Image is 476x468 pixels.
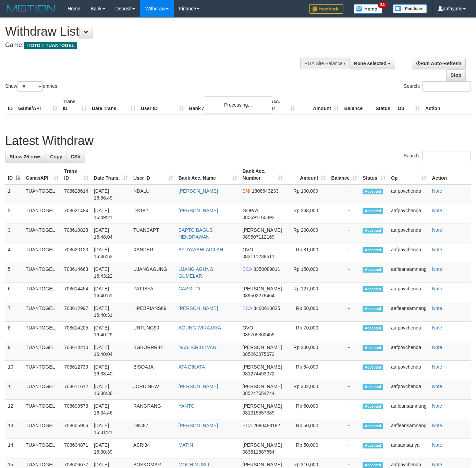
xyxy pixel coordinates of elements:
[61,341,91,361] td: 708614210
[363,247,383,253] span: Accepted
[131,400,176,419] td: RANGRANG
[131,302,176,322] td: HPEBRIANS69
[131,283,176,302] td: PATTAYA
[243,462,282,467] span: [PERSON_NAME]
[243,266,252,272] span: BCA
[179,462,209,467] a: MOCH MUSLI
[23,380,61,400] td: TUANTOGEL
[393,4,427,13] img: panduan.png
[243,325,253,331] span: OVO
[432,403,442,409] a: Note
[91,419,131,439] td: [DATE] 16:31:21
[179,384,218,389] a: [PERSON_NAME]
[61,184,91,204] td: 708628614
[23,419,61,439] td: TUANTOGEL
[243,410,274,416] span: Copy 081315557389 to clipboard
[363,462,383,468] span: Accepted
[5,341,23,361] td: 9
[23,283,61,302] td: TUANTOGEL
[254,95,298,115] th: Bank Acc. Number
[131,165,176,184] th: User ID: activate to sort column ascending
[243,351,274,357] span: Copy 085263075672 to clipboard
[23,341,61,361] td: TUANTOGEL
[432,305,442,311] a: Note
[432,266,442,272] a: Note
[91,322,131,341] td: [DATE] 16:40:29
[179,364,205,370] a: ATA DINATA
[5,81,57,92] label: Show entries
[131,243,176,263] td: XANDER
[388,224,429,243] td: aafpovchenda
[243,254,274,259] span: Copy 083111238611 to clipboard
[388,439,429,458] td: aafsamsanya
[179,227,213,240] a: SAPTO BAGUS HENDRAWAN
[432,423,442,428] a: Note
[5,322,23,341] td: 8
[243,384,282,389] span: [PERSON_NAME]
[61,263,91,283] td: 708614663
[5,263,23,283] td: 5
[432,442,442,448] a: Note
[432,188,442,194] a: Note
[422,151,471,161] input: Search:
[5,3,57,14] img: MOTION_logo.png
[131,361,176,380] td: BISOAJA
[176,165,240,184] th: Bank Acc. Name: activate to sort column ascending
[429,165,471,184] th: Action
[432,325,442,331] a: Note
[243,403,282,409] span: [PERSON_NAME]
[179,208,218,213] a: [PERSON_NAME]
[131,263,176,283] td: UJANGAGUNG
[363,267,383,273] span: Accepted
[243,391,274,396] span: Copy 085247654744 to clipboard
[285,341,328,361] td: Rp 200,000
[5,184,23,204] td: 1
[285,224,328,243] td: Rp 200,000
[179,423,218,428] a: [PERSON_NAME]
[23,322,61,341] td: TUANTOGEL
[363,404,383,409] span: Accepted
[243,293,274,298] span: Copy 089502279464 to clipboard
[388,184,429,204] td: aafpovchenda
[91,243,131,263] td: [DATE] 16:46:52
[354,61,387,66] span: None selected
[240,165,285,184] th: Bank Acc. Number: activate to sort column ascending
[61,243,91,263] td: 708620120
[328,204,360,224] td: -
[61,400,91,419] td: 708609573
[23,361,61,380] td: TUANTOGEL
[285,361,328,380] td: Rp 84,000
[243,188,251,194] span: BNI
[363,228,383,233] span: Accepted
[363,286,383,292] span: Accepted
[15,95,60,115] th: Game/API
[363,208,383,214] span: Accepted
[91,283,131,302] td: [DATE] 16:40:51
[46,151,66,163] a: Copy
[388,204,429,224] td: aafpovchenda
[131,322,176,341] td: UNTUNG90
[10,154,41,159] span: Show 25 rows
[253,305,280,311] span: Copy 3460610825 to clipboard
[432,345,442,350] a: Note
[328,400,360,419] td: -
[66,151,85,163] a: CSV
[341,95,373,115] th: Balance
[131,341,176,361] td: BGBORRR44
[179,266,213,279] a: UJANG AGUNG GUMELAR
[298,95,341,115] th: Amount
[91,361,131,380] td: [DATE] 16:38:40
[328,380,360,400] td: -
[23,204,61,224] td: TUANTOGEL
[5,224,23,243] td: 3
[23,184,61,204] td: TUANTOGEL
[17,81,43,92] select: Showentries
[5,439,23,458] td: 14
[138,95,186,115] th: User ID
[131,380,176,400] td: JORDINEW
[243,442,282,448] span: [PERSON_NAME]
[363,423,383,429] span: Accepted
[285,204,328,224] td: Rp 268,000
[91,400,131,419] td: [DATE] 16:34:46
[5,134,471,148] h1: Latest Withdraw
